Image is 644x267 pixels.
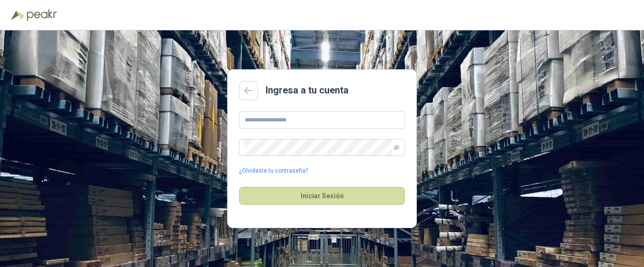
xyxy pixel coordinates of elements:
button: Iniciar Sesión [239,187,405,205]
img: Logo [11,10,25,20]
img: Peakr [27,9,57,21]
span: eye-invisible [394,145,399,150]
a: ¿Olvidaste tu contraseña? [239,166,308,175]
h2: Ingresa a tu cuenta [266,83,349,98]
